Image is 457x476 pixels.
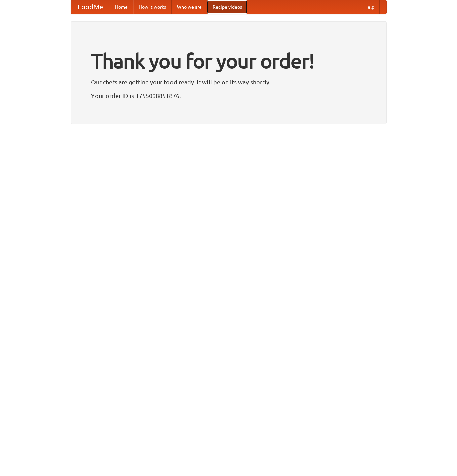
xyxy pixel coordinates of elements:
[207,0,247,14] a: Recipe videos
[110,0,133,14] a: Home
[91,45,366,77] h1: Thank you for your order!
[359,0,380,14] a: Help
[91,90,366,101] p: Your order ID is 1755098851876.
[91,77,366,87] p: Our chefs are getting your food ready. It will be on its way shortly.
[133,0,172,14] a: How it works
[71,0,110,14] a: FoodMe
[172,0,207,14] a: Who we are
